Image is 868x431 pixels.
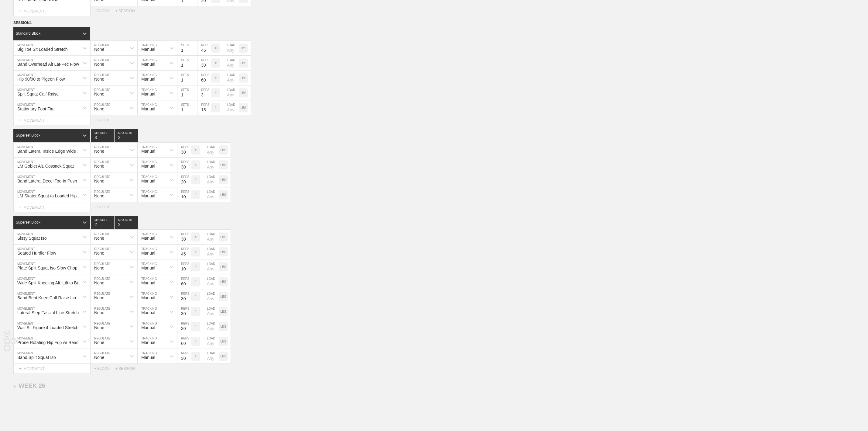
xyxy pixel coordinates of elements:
[141,164,155,169] div: Manual
[17,355,56,360] div: Band Split Squat Iso
[241,76,246,80] p: LBS
[16,31,40,36] div: Standard Block
[13,364,91,374] div: MOVEMENT
[223,100,239,115] input: Any
[215,61,217,65] p: #
[17,47,68,52] div: Big Toe Sit Loaded Stretch
[17,179,83,183] div: Band Lateral Decel Toe-in Push Step
[223,85,239,100] input: Any
[203,319,219,334] input: Any
[141,236,155,241] div: Manual
[94,251,104,255] div: None
[203,158,219,172] input: Any
[94,9,115,13] div: + BLOCK
[221,163,226,167] p: LBS
[141,179,155,183] div: Manual
[223,71,239,85] input: Any
[221,325,226,328] p: LBS
[19,8,22,13] span: +
[94,149,104,154] div: None
[94,92,104,96] div: None
[195,280,197,283] p: #
[17,92,59,96] div: Split Squat Calf Raise
[16,133,40,137] div: Superset Block
[94,62,104,67] div: None
[17,266,77,270] div: Plate Split Squat Iso Slow Chop
[141,92,155,96] div: Manual
[141,106,155,111] div: Manual
[94,118,115,122] div: + BLOCK
[17,149,83,154] div: Band Lateral Inside Edge Wide Hip Shift
[94,179,104,183] div: None
[115,367,140,371] div: + SESSION
[195,295,197,298] p: #
[17,280,83,285] div: Wide Split Kneeling Alt. Lift to Bird Dog Flow
[17,295,76,300] div: Band Bent Knee Calf Raise Iso
[203,334,219,349] input: Any
[141,47,155,52] div: Manual
[221,265,226,269] p: LBS
[221,355,226,358] p: LBS
[203,143,219,157] input: Any
[221,235,226,239] p: LBS
[13,382,45,389] div: WEEK 26
[94,367,115,371] div: + BLOCK
[203,289,219,304] input: Any
[203,349,219,363] input: Any
[94,106,104,111] div: None
[215,76,217,80] p: #
[13,6,91,16] div: MOVEMENT
[13,384,16,389] span: +
[141,193,155,198] div: Manual
[94,340,104,345] div: None
[17,164,74,169] div: LM Goblet Alt. Cossack Squat
[221,310,226,313] p: LBS
[141,251,155,255] div: Manual
[195,310,197,313] p: #
[94,310,104,315] div: None
[19,204,22,210] span: +
[19,117,22,123] span: +
[215,106,217,109] p: #
[141,355,155,360] div: Manual
[141,62,155,67] div: Manual
[221,280,226,283] p: LBS
[141,310,155,315] div: Manual
[17,193,83,198] div: LM Skater Squat to Loaded Hip Lock
[17,251,56,255] div: Seated Hurdler Flow
[223,56,239,70] input: Any
[13,115,91,125] div: MOVEMENT
[203,172,219,187] input: Any
[13,202,91,212] div: MOVEMENT
[195,265,197,269] p: #
[17,236,47,241] div: Sissy Squat Iso
[838,402,868,431] iframe: Chat Widget
[19,366,22,371] span: +
[94,77,104,82] div: None
[141,340,155,345] div: Manual
[221,178,226,182] p: LBS
[223,41,239,55] input: Any
[195,250,197,254] p: #
[203,187,219,202] input: Any
[16,220,40,224] div: Superset Block
[17,106,55,111] div: Stationary Foot Fire
[241,47,246,50] p: LBS
[195,148,197,152] p: #
[94,325,104,330] div: None
[94,355,104,360] div: None
[195,325,197,328] p: #
[221,250,226,254] p: LBS
[195,340,197,343] p: #
[195,178,197,182] p: #
[241,91,246,95] p: LBS
[215,47,217,50] p: #
[141,266,155,270] div: Manual
[94,266,104,270] div: None
[221,340,226,343] p: LBS
[141,295,155,300] div: Manual
[141,325,155,330] div: Manual
[17,325,78,330] div: Wall Sit Figure 4 Loaded Stretch
[195,193,197,196] p: #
